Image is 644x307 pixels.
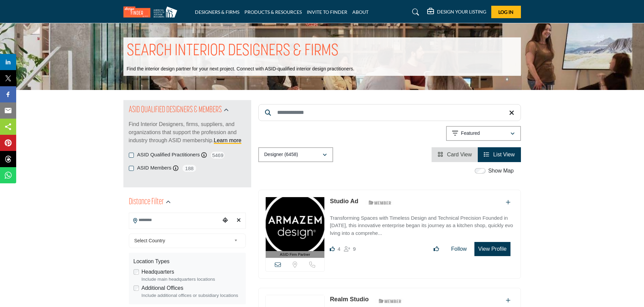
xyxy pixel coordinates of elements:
[330,246,335,251] i: Likes
[137,164,172,172] label: ASID Members
[429,242,443,256] button: Like listing
[491,6,521,18] button: Log In
[234,213,244,228] div: Clear search location
[134,257,241,266] div: Location Types
[330,295,369,304] p: Realm Studio
[330,210,514,237] a: Transforming Spaces with Timeless Design and Technical Precision Founded in [DATE], this innovati...
[244,9,302,15] a: PRODUCTS & RESOURCES
[461,130,480,137] p: Featured
[437,9,486,15] h5: DESIGN YOUR LISTING
[142,292,241,299] div: Include additional offices or subsidiary locations
[264,151,298,158] p: Designer (6458)
[220,213,230,228] div: Choose your current location
[365,198,395,207] img: ASID Members Badge Icon
[129,120,246,145] p: Find Interior Designers, firms, suppliers, and organizations that support the profession and indu...
[210,151,225,159] span: 5469
[474,242,510,256] button: View Profile
[123,6,181,18] img: Site Logo
[447,242,471,256] button: Follow
[129,166,134,171] input: ASID Members checkbox
[266,197,325,258] a: ASID Firm Partner
[427,8,486,16] div: DESIGN YOUR LISTING
[330,197,358,206] p: Studio Ad
[338,246,340,252] span: 4
[182,164,197,173] span: 188
[258,104,521,121] input: Search Keyword
[195,9,239,15] a: DESIGNERS & FIRMS
[432,147,478,162] li: Card View
[447,152,472,157] span: Card View
[375,297,405,305] img: ASID Members Badge Icon
[506,199,510,205] a: Add To List
[330,296,369,303] a: Realm Studio
[330,198,358,205] a: Studio Ad
[446,126,521,141] button: Featured
[142,268,174,276] label: Headquarters
[142,284,183,292] label: Additional Offices
[506,298,510,303] a: Add To List
[484,152,515,157] a: View List
[352,9,369,15] a: ABOUT
[493,152,515,157] span: List View
[129,153,134,158] input: ASID Qualified Practitioners checkbox
[129,104,222,116] h2: ASID QUALIFIED DESIGNERS & MEMBERS
[280,252,310,257] span: ASID Firm Partner
[134,237,231,245] span: Select Country
[353,246,356,252] span: 9
[266,197,325,251] img: Studio Ad
[129,196,164,208] h2: Distance Filter
[478,147,521,162] li: List View
[438,152,472,157] a: View Card
[127,41,339,62] h1: SEARCH INTERIOR DESIGNERS & FIRMS
[127,66,354,72] p: Find the interior design partner for your next project. Connect with ASID-qualified interior desi...
[214,137,241,143] a: Learn more
[498,9,514,15] span: Log In
[488,167,514,175] label: Show Map
[137,151,200,159] label: ASID Qualified Practitioners
[258,147,333,162] button: Designer (6458)
[307,9,347,15] a: INVITE TO FINDER
[406,7,423,18] a: Search
[142,276,241,283] div: Include main headquarters locations
[330,214,514,237] p: Transforming Spaces with Timeless Design and Technical Precision Founded in [DATE], this innovati...
[344,245,356,253] div: Followers
[129,214,220,227] input: Search Location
